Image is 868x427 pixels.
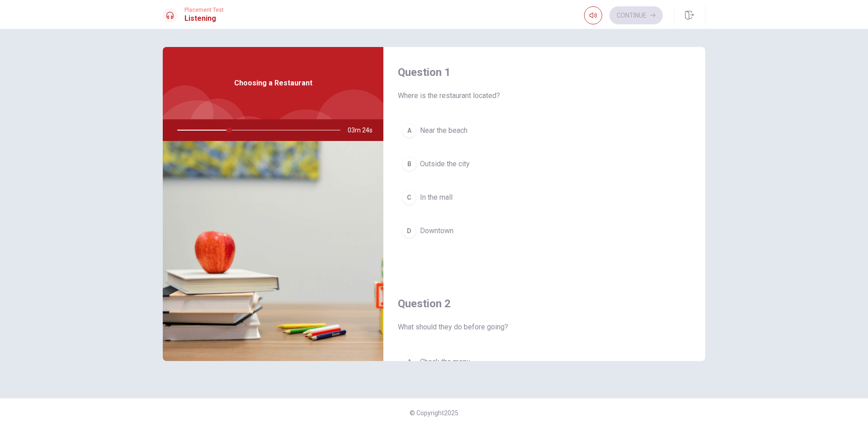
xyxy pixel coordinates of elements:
[184,13,224,24] h1: Listening
[348,119,380,141] span: 03m 24s
[420,357,470,367] span: Check the menu
[398,153,691,175] button: BOutside the city
[163,141,383,361] img: Choosing a Restaurant
[398,296,691,311] h4: Question 2
[398,322,691,333] span: What should they do before going?
[420,192,453,203] span: In the mall
[398,186,691,209] button: CIn the mall
[398,220,691,242] button: DDowntown
[402,190,416,205] div: C
[184,7,224,13] span: Placement Test
[234,78,312,89] span: Choosing a Restaurant
[398,90,691,101] span: Where is the restaurant located?
[398,351,691,373] button: ACheck the menu
[410,409,458,417] span: © Copyright 2025
[420,159,470,169] span: Outside the city
[402,123,416,138] div: A
[402,157,416,171] div: B
[420,225,453,236] span: Downtown
[398,65,691,80] h4: Question 1
[398,119,691,142] button: ANear the beach
[402,355,416,369] div: A
[420,125,467,136] span: Near the beach
[402,224,416,238] div: D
